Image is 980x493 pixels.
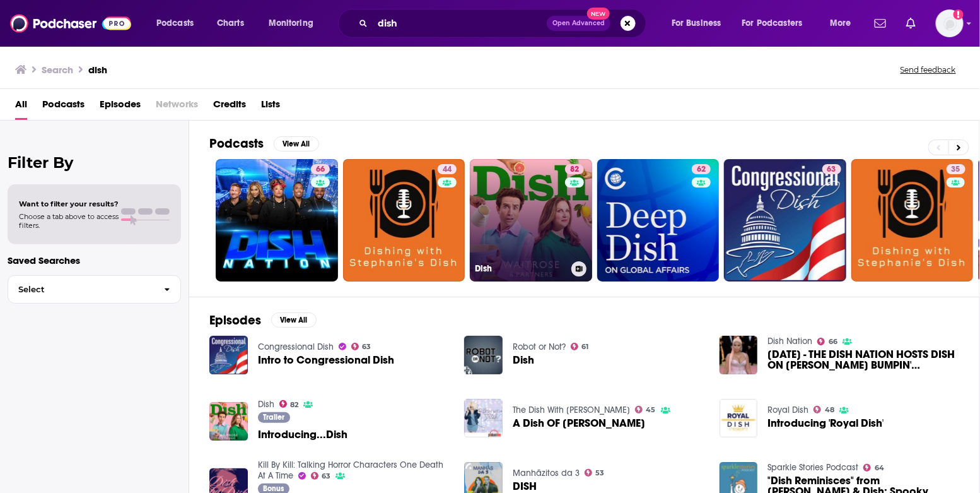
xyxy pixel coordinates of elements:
h2: Filter By [8,153,181,172]
span: Monitoring [269,15,313,32]
h3: Search [42,64,73,76]
span: For Podcasters [742,15,803,32]
a: Dish [513,355,534,365]
a: 62 [597,159,720,282]
span: 82 [290,402,298,408]
img: 07/21/20 - THE DISH NATION HOSTS DISH ON NICKI MINAJ'S BUMPIN' PREGNANCY REVEAL [720,336,758,374]
a: 35 [947,164,965,174]
a: 63 [351,343,371,350]
a: 66 [311,164,330,174]
a: 07/21/20 - THE DISH NATION HOSTS DISH ON NICKI MINAJ'S BUMPIN' PREGNANCY REVEAL [767,349,959,371]
span: Bonus [263,485,284,492]
img: Intro to Congressional Dish [209,336,248,374]
span: For Business [672,15,721,32]
a: 61 [571,343,589,350]
img: User Profile [936,9,964,37]
button: open menu [821,13,867,33]
a: 64 [863,464,884,472]
a: Introducing...Dish [258,429,347,440]
button: open menu [734,13,821,33]
span: 62 [697,163,706,176]
a: Kill By Kill: Talking Horror Characters One Death At A Time [258,460,443,481]
a: Episodes [100,94,141,120]
a: 63 [822,164,841,174]
a: Introducing 'Royal Dish' [767,418,884,429]
a: 82 [279,400,299,408]
button: View All [274,136,319,151]
img: Introducing...Dish [209,402,248,441]
img: Podchaser - Follow, Share and Rate Podcasts [10,11,131,35]
a: Show notifications dropdown [870,13,891,34]
a: 82 [565,164,584,174]
img: Introducing 'Royal Dish' [720,399,758,437]
span: 53 [596,470,605,476]
a: 82Dish [470,159,592,282]
a: Robot or Not? [513,342,566,352]
a: 44 [438,164,457,174]
span: More [830,15,851,32]
img: A Dish OF Trish [464,399,503,437]
a: Dish [258,399,274,410]
span: Networks [156,94,198,120]
span: Want to filter your results? [19,199,119,208]
span: 66 [316,163,325,176]
img: Dish [464,336,503,374]
span: Charts [217,15,244,32]
a: 66 [817,338,837,345]
div: Search podcasts, credits, & more... [350,9,658,38]
span: Choose a tab above to access filters. [19,212,119,230]
a: DISH [513,481,537,492]
span: 44 [443,163,452,176]
span: 63 [827,163,836,176]
a: 63 [724,159,846,282]
a: All [15,94,27,120]
a: Lists [261,94,280,120]
span: A Dish OF [PERSON_NAME] [513,418,645,429]
a: Sparkle Stories Podcast [767,462,858,473]
h3: dish [88,64,107,76]
span: 63 [322,473,330,479]
a: The Dish With Trish [513,405,630,415]
span: [DATE] - THE DISH NATION HOSTS DISH ON [PERSON_NAME] BUMPIN' PREGNANCY REVEAL [767,349,959,371]
a: Congressional Dish [258,342,334,352]
span: Trailer [263,413,284,421]
button: Show profile menu [936,9,964,37]
span: 48 [825,407,834,413]
span: Intro to Congressional Dish [258,355,394,365]
span: Logged in as podimatt [936,9,964,37]
a: 63 [311,472,331,480]
a: Charts [209,13,252,33]
h3: Dish [475,263,566,274]
input: Search podcasts, credits, & more... [373,13,547,33]
span: 64 [875,465,884,471]
span: Open Advanced [552,20,605,27]
p: Saved Searches [8,254,181,266]
button: Open AdvancedNew [547,16,610,31]
span: 61 [582,344,589,350]
a: Dish Nation [767,336,812,347]
a: 62 [692,164,711,174]
a: 44 [343,159,465,282]
button: Select [8,275,181,304]
a: EpisodesView All [209,312,317,328]
a: PodcastsView All [209,136,319,151]
span: Podcasts [42,94,85,120]
span: 45 [646,407,656,413]
a: 45 [635,406,656,413]
a: Credits [213,94,246,120]
a: 48 [814,406,834,413]
svg: Add a profile image [954,9,964,20]
a: Royal Dish [767,405,808,415]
